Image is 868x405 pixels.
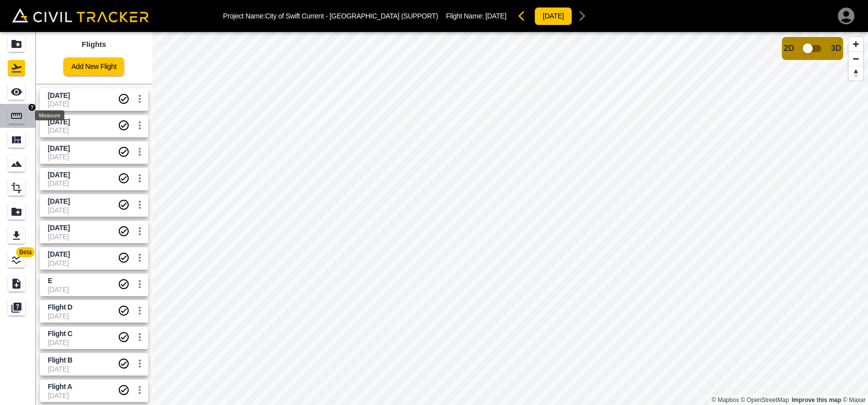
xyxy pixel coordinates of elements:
span: 2D [784,44,794,53]
p: Flight Name: [446,12,506,20]
img: Civil Tracker [12,8,149,22]
a: Mapbox [711,397,739,404]
a: Map feedback [792,397,841,404]
div: Measure [35,110,64,120]
button: Reset bearing to north [849,66,863,80]
button: Zoom out [849,51,863,66]
canvas: Map [152,32,868,405]
a: Maxar [843,397,866,404]
p: Project Name: City of Swift Current - [GEOGRAPHIC_DATA] (SUPPORT) [223,12,438,20]
button: Zoom in [849,37,863,51]
a: OpenStreetMap [741,397,789,404]
span: [DATE] [485,12,506,20]
span: 3D [831,44,841,53]
button: [DATE] [534,7,572,25]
